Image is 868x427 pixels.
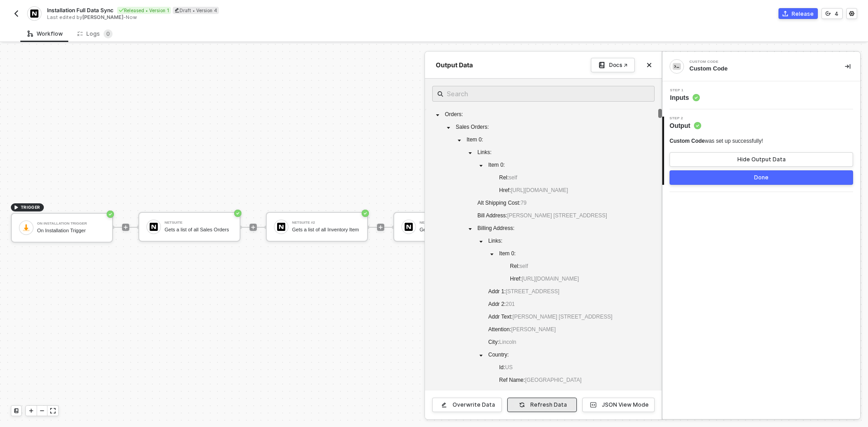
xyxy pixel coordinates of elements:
[522,276,579,282] span: [URL][DOMAIN_NAME]
[689,65,830,73] div: Custom Code
[453,401,495,408] div: Overwrite Data
[446,126,451,130] span: caret-down
[456,124,489,130] span: Sales Orders :
[591,58,635,72] a: Docs ↗
[670,137,763,145] div: was set up successfully!
[506,301,515,307] span: 201
[117,7,171,14] div: Released • Version 1
[477,225,514,231] span: Billing Address :
[438,90,443,98] span: icon-search
[670,138,705,144] span: Custom Code
[82,14,123,20] span: [PERSON_NAME]
[602,401,649,408] div: JSON View Mode
[670,93,700,102] span: Inputs
[50,408,56,413] span: icon-expand
[499,250,516,257] span: Item 0 :
[849,11,854,16] span: icon-settings
[488,238,502,244] span: Links :
[457,138,462,143] span: caret-down
[479,239,483,244] span: caret-down
[670,89,700,92] span: Step 1
[644,60,655,70] button: Close
[445,111,463,117] span: Orders :
[835,10,839,18] div: 4
[783,11,788,16] span: icon-commerce
[477,200,527,206] span: Alt Shipping Cost :
[670,152,853,167] button: Hide Output Data
[689,60,825,64] div: Custom Code
[499,364,513,371] span: Id :
[477,149,491,155] span: Links :
[467,136,483,143] span: Item 0 :
[11,8,22,19] button: back
[488,389,520,396] span: Override :
[104,29,113,38] sup: 0
[490,252,494,257] span: caret-down
[468,151,472,155] span: caret-down
[737,156,786,163] div: Hide Output Data
[670,117,701,120] span: Step 2
[525,377,581,383] span: [GEOGRAPHIC_DATA]
[499,174,517,181] span: Rel :
[479,164,483,168] span: caret-down
[821,8,843,19] button: 4
[477,212,607,219] span: Bill Address :
[30,9,38,18] img: integration-icon
[519,263,528,269] span: self
[662,89,860,102] div: Step 1Inputs
[507,212,607,219] span: [PERSON_NAME] [STREET_ADDRESS]
[792,10,814,18] div: Release
[28,408,34,413] span: icon-play
[432,61,476,70] div: Output Data
[435,113,440,117] span: caret-down
[513,314,613,320] span: [PERSON_NAME] [STREET_ADDRESS]
[488,352,509,358] span: Country :
[754,174,769,181] div: Done
[488,301,515,307] span: Addr 2 :
[673,62,681,70] img: integration-icon
[468,227,472,231] span: caret-down
[488,162,505,168] span: Item 0 :
[826,11,831,16] span: icon-versioning
[479,353,483,358] span: caret-down
[530,401,567,408] div: Refresh Data
[488,314,613,320] span: Addr Text :
[507,398,577,412] button: Refresh Data
[13,10,20,17] img: back
[28,30,63,38] div: Workflow
[845,64,850,69] span: icon-collapse-right
[511,187,568,193] span: [URL][DOMAIN_NAME]
[447,88,640,99] input: Search
[488,288,559,295] span: Addr 1 :
[670,170,853,185] button: Done
[488,339,516,345] span: City :
[646,62,652,68] span: icon-close
[510,276,579,282] span: Href :
[432,398,502,412] button: Overwrite Data
[510,263,528,269] span: Rel :
[506,288,560,295] span: [STREET_ADDRESS]
[505,364,513,371] span: US
[47,6,113,14] span: Installation Full Data Sync
[488,326,556,333] span: Attention :
[77,29,113,38] div: Logs
[47,14,433,21] div: Last edited by - Now
[509,174,517,181] span: self
[499,187,568,193] span: Href :
[39,408,45,413] span: icon-minus
[510,389,520,396] span: true
[520,200,526,206] span: 79
[499,377,581,383] span: Ref Name :
[670,121,701,130] span: Output
[173,7,219,14] div: Draft • Version 4
[582,398,655,412] button: JSON View Mode
[609,61,627,69] div: Docs ↗
[175,8,179,13] span: icon-edit
[662,117,860,185] div: Step 2Output Custom Codewas set up successfully!Hide Output DataDone
[778,8,818,19] button: Release
[499,339,516,345] span: Lincoln
[511,326,556,333] span: [PERSON_NAME]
